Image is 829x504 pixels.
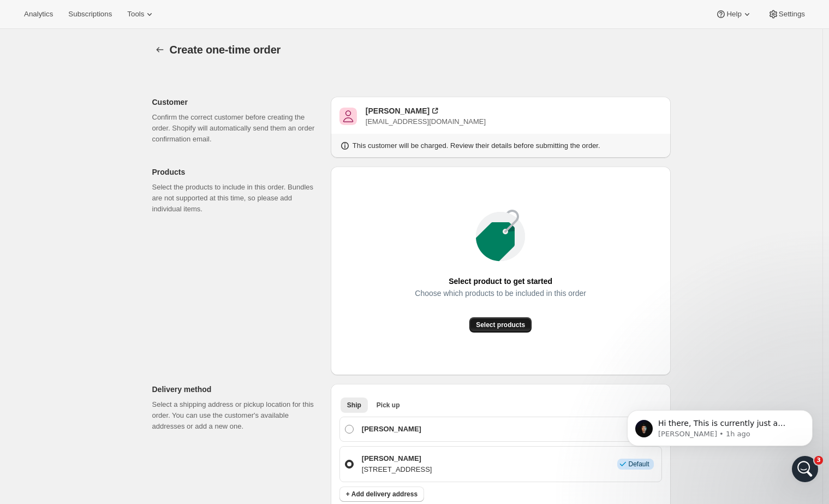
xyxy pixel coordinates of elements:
p: Customer [152,97,322,108]
span: [EMAIL_ADDRESS][DOMAIN_NAME] [366,117,486,126]
p: [PERSON_NAME] [362,453,432,464]
button: Start recording [69,358,78,366]
span: Ship [347,401,361,410]
button: go back [7,4,28,25]
span: Joanne DEITCH [339,108,357,125]
span: Create one-time order [170,44,281,56]
img: Profile image for Brian [31,6,49,23]
span: Pick up [377,401,400,410]
h1: Awtomic [68,5,105,14]
span: Select products [476,321,525,329]
p: A few minutes [77,14,128,25]
button: Select products [469,317,532,333]
button: Upload attachment [52,358,61,366]
span: 3 [814,456,823,465]
p: Select a shipping address or pickup location for this order. You can use the customer's available... [152,399,322,432]
button: Tools [121,7,162,22]
button: Subscriptions [62,7,118,22]
span: + Add delivery address [346,490,418,499]
p: [STREET_ADDRESS] [362,464,432,475]
button: Send a message… [187,353,205,371]
button: Emoji picker [17,358,26,366]
div: [PERSON_NAME] [366,105,430,116]
span: Analytics [24,10,53,19]
button: + Add delivery address [339,487,424,502]
p: [PERSON_NAME] [362,424,421,435]
p: Products [152,167,322,177]
span: Choose which products to be included in this order [415,286,586,301]
button: Analytics [17,7,59,22]
button: Gif picker [34,358,43,366]
p: This customer will be charged. Review their details before submitting the order. [353,140,600,151]
button: Help [709,7,759,22]
button: Settings [761,7,812,22]
span: Subscriptions [68,10,112,19]
p: Delivery method [152,384,322,395]
p: Select the products to include in this order. Bundles are not supported at this time, so please a... [152,182,322,215]
textarea: Message… [9,335,209,353]
span: Tools [127,10,144,19]
button: Home [171,4,192,25]
p: Confirm the correct customer before creating the order. Shopify will automatically send them an o... [152,112,322,145]
span: Help [726,10,741,19]
img: Profile image for Adrian [46,6,64,23]
iframe: Intercom notifications message [611,387,829,475]
span: Select product to get started [449,274,552,289]
span: Settings [779,10,805,19]
div: Close [192,4,211,24]
iframe: Intercom live chat [792,456,818,482]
